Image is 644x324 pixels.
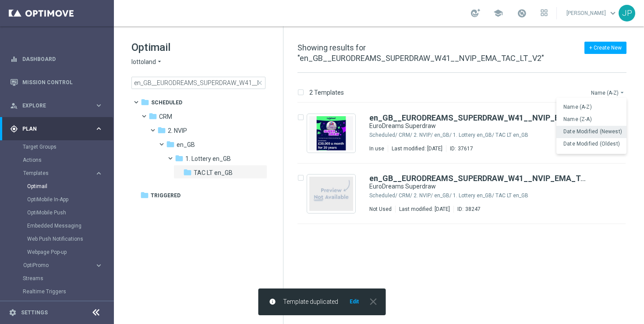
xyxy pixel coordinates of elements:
[399,192,589,199] div: Scheduled/CRM/2. NVIP/en_GB/1. Lottery en_GB/TAC LT en_GB
[369,182,589,191] div: EuroDreams Superdraw
[349,298,360,305] button: Edit
[149,112,157,121] i: folder
[309,177,353,211] img: noPreview.jpg
[369,145,384,152] div: In use
[23,140,113,153] div: Target Groups
[369,122,569,130] a: EuroDreams Superdraw
[309,89,344,96] p: 2 Templates
[131,58,156,66] span: lottoland
[23,262,103,269] button: OptiPromo keyboard_arrow_right
[23,171,86,176] span: Templates
[27,219,113,232] div: Embedded Messaging
[10,125,18,133] i: gps_fixed
[157,126,166,135] i: folder
[367,298,379,305] button: close
[27,249,91,256] a: Webpage Pop-up
[289,164,642,224] div: Press SPACE to select this row.
[27,235,91,242] a: Web Push Notifications
[23,171,95,176] div: Templates
[10,79,103,86] button: Mission Control
[465,206,481,213] div: 38247
[23,288,91,295] a: Realtime Triggers
[131,58,163,66] button: lottoland arrow_drop_down
[156,58,163,66] i: arrow_drop_down
[10,102,18,110] i: person_search
[10,125,103,132] button: gps_fixed Plan keyboard_arrow_right
[446,145,473,152] div: ID:
[23,153,113,167] div: Actions
[563,128,622,135] span: Date Modified (Newest)
[368,296,379,307] i: close
[396,206,453,213] div: Last modified: [DATE]
[453,206,481,213] div: ID:
[27,232,113,246] div: Web Push Notifications
[369,192,397,199] div: Scheduled/
[369,182,569,191] a: EuroDreams Superdraw
[140,191,149,199] i: folder
[556,114,626,126] button: Name (Z-A)
[619,89,626,96] i: arrow_drop_down
[369,174,618,183] b: en_GB__EURODREAMS_SUPERDRAW_W41__NVIP_EMA_TAC_LT_V2
[556,101,626,114] button: Name (A-Z)
[10,55,18,63] i: equalizer
[10,102,95,110] div: Explore
[590,87,626,98] button: Name (A-Z)arrow_drop_down
[584,42,626,54] button: + Create New
[23,263,86,268] span: OptiPromo
[369,174,589,182] a: en_GB__EURODREAMS_SUPERDRAW_W41__NVIP_EMA_TAC_LT_V2(1)
[22,126,95,132] span: Plan
[256,79,263,86] span: close
[177,141,195,149] span: en_GB
[23,285,113,298] div: Realtime Triggers
[23,263,95,268] div: OptiPromo
[23,275,91,282] a: Streams
[10,47,103,71] div: Dashboard
[563,116,592,122] span: Name (Z-A)
[166,140,175,149] i: folder
[141,98,149,107] i: folder
[23,167,113,259] div: Templates
[458,145,473,152] div: 37617
[369,122,589,130] div: EuroDreams Superdraw
[21,310,48,315] a: Settings
[95,125,103,133] i: keyboard_arrow_right
[22,71,103,94] a: Mission Control
[10,125,95,133] div: Plan
[563,104,592,110] span: Name (A-Z)
[131,77,265,89] input: Search Template
[27,183,91,190] a: Optimail
[175,154,184,163] i: folder
[27,246,113,259] div: Webpage Pop-up
[23,143,91,150] a: Target Groups
[556,126,626,138] button: Date Modified (Newest)
[27,209,91,216] a: OptiMobile Push
[183,168,192,177] i: folder
[309,116,353,150] img: 37617.jpeg
[23,157,91,164] a: Actions
[23,272,113,285] div: Streams
[23,259,113,272] div: OptiPromo
[369,206,392,213] div: Not Used
[151,99,182,107] span: Scheduled
[23,170,103,177] button: Templates keyboard_arrow_right
[369,113,618,122] b: en_GB__EURODREAMS_SUPERDRAW_W41__NVIP_EMA_TAC_LT_V2
[269,298,276,305] i: info
[388,145,446,152] div: Last modified: [DATE]
[185,155,231,163] span: 1. Lottery en_GB
[297,43,544,63] span: Showing results for "en_GB__EURODREAMS_SUPERDRAW_W41__NVIP_EMA_TAC_LT_V2"
[159,113,172,121] span: CRM
[22,103,95,108] span: Explore
[9,309,17,317] i: settings
[10,102,103,109] button: person_search Explore keyboard_arrow_right
[399,132,589,139] div: Scheduled/CRM/2. NVIP/en_GB/1. Lottery en_GB/TAC LT en_GB
[369,132,397,139] div: Scheduled/
[27,206,113,219] div: OptiMobile Push
[22,47,103,71] a: Dashboard
[289,103,642,164] div: Press SPACE to select this row.
[27,222,91,229] a: Embedded Messaging
[10,71,103,94] div: Mission Control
